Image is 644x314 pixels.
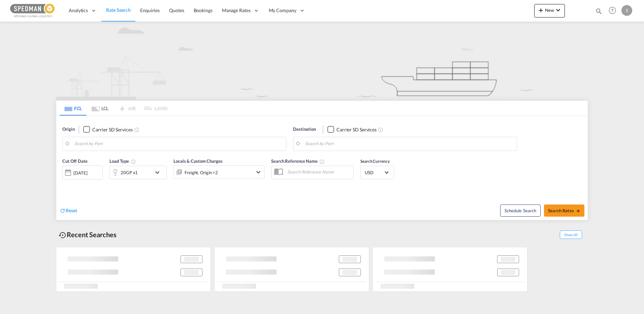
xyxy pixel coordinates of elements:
[378,127,383,132] md-icon: Unchecked: Search for CY (Container Yard) services for all selected carriers.Checked : Search for...
[500,205,541,217] button: Note: By default Schedule search will only considerorigin ports, destination ports and cut off da...
[319,159,325,164] md-icon: Your search will be saved by the below given name
[109,166,167,179] div: 20GP x1icon-chevron-down
[595,7,603,18] div: icon-magnify
[173,165,264,179] div: Freight Origin Destination Dock Stuffingicon-chevron-down
[83,126,132,133] md-checkbox: Checkbox No Ink
[87,101,114,116] md-tab-item: LCL
[327,126,377,133] md-checkbox: Checkbox No Ink
[576,209,580,213] md-icon: icon-arrow-right
[60,207,77,215] div: icon-refreshReset
[537,6,545,14] md-icon: icon-plus 400-fg
[59,231,67,239] md-icon: icon-backup-restore
[544,205,584,217] button: Search Ratesicon-arrow-right
[121,168,138,177] div: 20GP x1
[360,159,390,164] span: Search Currency
[254,168,262,176] md-icon: icon-chevron-down
[607,5,621,17] div: Help
[74,139,283,149] input: Search by Port
[537,7,562,13] span: New
[60,101,167,116] md-pagination-wrapper: Use the left and right arrow keys to navigate between tabs
[621,5,632,16] div: S
[169,7,184,13] span: Quotes
[56,22,588,100] img: new-FCL.png
[10,3,56,18] img: c12ca350ff1b11efb6b291369744d907.png
[60,208,66,214] md-icon: icon-refresh
[134,127,139,132] md-icon: Unchecked: Search for CY (Container Yard) services for all selected carriers.Checked : Search for...
[305,139,513,149] input: Search by Port
[185,168,218,177] div: Freight Origin Destination Dock Stuffing
[109,158,136,164] span: Load Type
[173,158,223,164] span: Locals & Custom Charges
[56,227,119,242] div: Recent Searches
[56,116,588,220] div: Origin Checkbox No InkUnchecked: Search for CY (Container Yard) services for all selected carrier...
[548,208,580,213] span: Search Rates
[595,7,603,15] md-icon: icon-magnify
[153,168,165,177] md-icon: icon-chevron-down
[66,208,77,213] span: Reset
[62,165,103,180] div: [DATE]
[194,7,213,13] span: Bookings
[364,167,390,177] md-select: Select Currency: $ USDUnited States Dollar
[336,126,377,133] div: Carrier SD Services
[607,5,618,16] span: Help
[560,230,582,239] span: Show All
[365,169,384,176] span: USD
[271,158,325,164] span: Search Reference Name
[131,159,136,164] md-icon: Select multiple loads to view rates
[534,4,565,18] button: icon-plus 400-fgNewicon-chevron-down
[73,170,87,176] div: [DATE]
[62,158,88,164] span: Cut Off Date
[62,126,74,133] span: Origin
[62,179,67,188] md-datepicker: Select
[269,7,296,14] span: My Company
[140,7,160,13] span: Enquiries
[69,7,88,14] span: Analytics
[92,126,132,133] div: Carrier SD Services
[554,6,562,14] md-icon: icon-chevron-down
[293,126,316,133] span: Destination
[284,167,353,177] input: Search Reference Name
[60,101,87,116] md-tab-item: FCL
[106,7,131,13] span: Rate Search
[222,7,251,14] span: Manage Rates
